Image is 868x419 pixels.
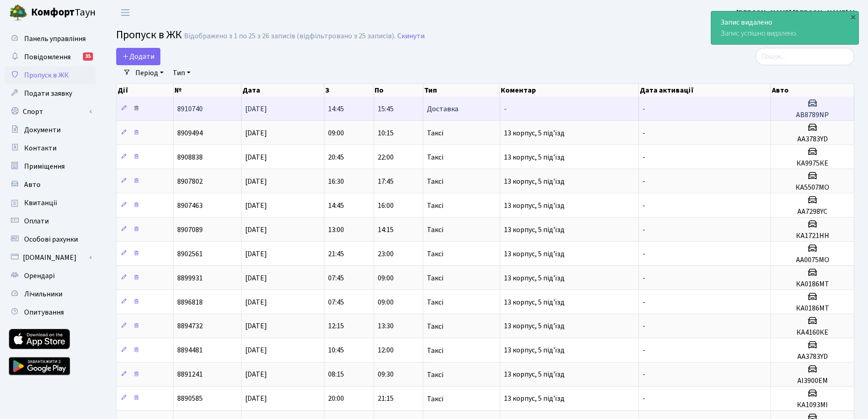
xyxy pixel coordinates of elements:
[241,84,324,97] th: Дата
[24,198,57,208] span: Квитанції
[5,267,96,285] a: Орендарі
[328,321,344,331] span: 12:15
[775,401,850,409] h5: КА1093МI
[427,178,443,185] span: Таксі
[642,297,645,307] span: -
[775,352,850,361] h5: АА3783YD
[24,216,49,226] span: Оплати
[328,249,344,259] span: 21:45
[328,346,344,356] span: 10:45
[775,304,850,313] h5: КА0186МТ
[775,377,850,385] h5: АI3900EM
[174,84,241,97] th: №
[245,201,267,211] span: [DATE]
[177,249,203,259] span: 8902561
[427,154,443,161] span: Таксі
[9,4,27,22] img: logo.png
[642,225,645,235] span: -
[378,176,394,186] span: 17:45
[245,104,267,114] span: [DATE]
[642,176,645,186] span: -
[177,394,203,404] span: 8890585
[397,32,425,41] a: Скинути
[177,176,203,186] span: 8907802
[328,370,344,380] span: 08:15
[504,249,565,259] span: 13 корпус, 5 під'їзд
[5,121,96,139] a: Документи
[848,12,858,21] div: ×
[245,176,267,186] span: [DATE]
[24,180,41,190] span: Авто
[117,84,174,97] th: Дії
[24,161,65,171] span: Приміщення
[24,125,61,135] span: Документи
[642,152,645,162] span: -
[427,129,443,137] span: Таксі
[378,321,394,331] span: 13:30
[755,48,854,65] input: Пошук...
[775,280,850,289] h5: КА0186МТ
[642,201,645,211] span: -
[378,128,394,138] span: 10:15
[328,273,344,283] span: 07:45
[504,346,565,356] span: 13 корпус, 5 під'їзд
[245,225,267,235] span: [DATE]
[504,225,565,235] span: 13 корпус, 5 під'їзд
[504,394,565,404] span: 13 корпус, 5 під'їзд
[378,273,394,283] span: 09:00
[736,8,857,18] b: [PERSON_NAME] [PERSON_NAME] М.
[245,152,267,162] span: [DATE]
[427,395,443,403] span: Таксі
[427,202,443,209] span: Таксі
[642,273,645,283] span: -
[427,274,443,282] span: Таксі
[775,159,850,168] h5: КА9975КЕ
[177,346,203,356] span: 8894481
[245,249,267,259] span: [DATE]
[116,27,182,43] span: Пропуск в ЖК
[642,394,645,404] span: -
[504,128,565,138] span: 13 корпус, 5 під'їзд
[24,52,71,62] span: Повідомлення
[328,394,344,404] span: 20:00
[177,152,203,162] span: 8908838
[5,66,96,84] a: Пропуск в ЖК
[504,370,565,380] span: 13 корпус, 5 під'їзд
[83,52,93,61] div: 35
[116,48,160,65] a: Додати
[378,249,394,259] span: 23:00
[378,201,394,211] span: 16:00
[5,230,96,248] a: Особові рахунки
[24,34,86,44] span: Панель управління
[177,321,203,331] span: 8894732
[169,65,194,81] a: Тип
[504,297,565,307] span: 13 корпус, 5 під'їзд
[122,52,154,62] span: Додати
[328,225,344,235] span: 13:00
[177,225,203,235] span: 8907089
[378,297,394,307] span: 09:00
[775,328,850,337] h5: КА4160КЕ
[5,48,96,66] a: Повідомлення35
[245,370,267,380] span: [DATE]
[500,84,638,97] th: Коментар
[642,321,645,331] span: -
[245,273,267,283] span: [DATE]
[177,104,203,114] span: 8910740
[775,207,850,216] h5: АА7298YC
[378,346,394,356] span: 12:00
[5,194,96,212] a: Квитанції
[378,104,394,114] span: 15:45
[378,370,394,380] span: 09:30
[177,370,203,380] span: 8891241
[132,65,167,81] a: Період
[5,103,96,121] a: Спорт
[775,232,850,240] h5: КА1721НН
[374,84,423,97] th: По
[5,303,96,321] a: Опитування
[5,248,96,267] a: [DOMAIN_NAME]
[504,104,507,114] span: -
[427,371,443,378] span: Таксі
[775,256,850,264] h5: АА0075МО
[5,285,96,303] a: Лічильники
